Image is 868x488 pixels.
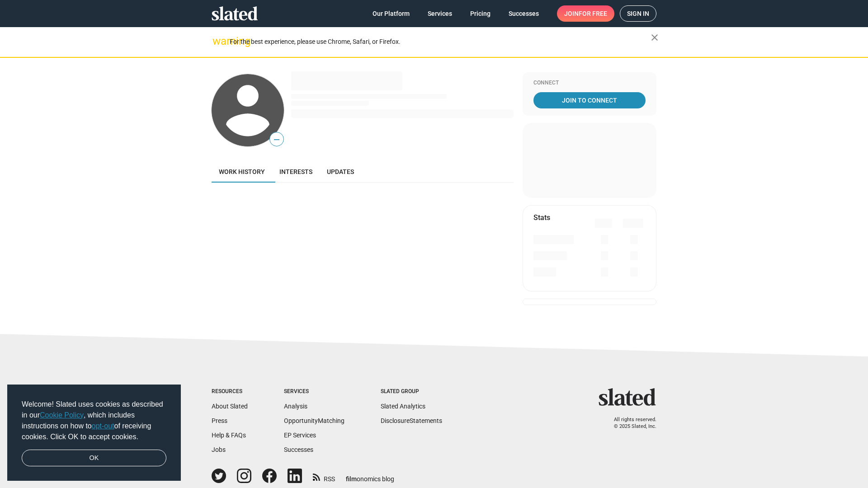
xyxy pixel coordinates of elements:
[381,417,442,424] a: DisclosureStatements
[579,5,607,22] span: for free
[470,5,491,22] span: Pricing
[92,422,114,430] a: opt-out
[346,468,394,483] a: filmonomics blog
[22,450,166,467] a: dismiss cookie message
[627,6,649,21] span: Sign in
[509,5,539,22] span: Successes
[22,399,166,442] span: Welcome! Slated uses cookies as described in our , which includes instructions on how to of recei...
[279,168,312,175] span: Interests
[7,385,181,481] div: cookieconsent
[212,446,226,453] a: Jobs
[40,411,84,419] a: Cookie Policy
[219,168,265,175] span: Work history
[270,134,283,145] span: —
[313,469,335,483] a: RSS
[327,168,354,175] span: Updates
[230,36,651,48] div: For the best experience, please use Chrome, Safari, or Firefox.
[463,5,498,22] a: Pricing
[535,92,644,108] span: Join To Connect
[381,388,442,395] div: Slated Group
[284,403,307,410] a: Analysis
[564,5,607,22] span: Join
[346,475,357,483] span: film
[320,161,361,183] a: Updates
[212,403,248,410] a: About Slated
[381,403,425,410] a: Slated Analytics
[533,80,646,87] div: Connect
[620,5,656,22] a: Sign in
[212,388,248,395] div: Resources
[373,5,410,22] span: Our Platform
[533,213,550,222] mat-card-title: Stats
[420,5,459,22] a: Services
[557,5,614,22] a: Joinfor free
[212,432,246,439] a: Help & FAQs
[365,5,417,22] a: Our Platform
[284,446,313,453] a: Successes
[428,5,452,22] span: Services
[212,161,272,183] a: Work history
[604,417,656,430] p: All rights reserved. © 2025 Slated, Inc.
[284,388,344,395] div: Services
[284,432,316,439] a: EP Services
[272,161,320,183] a: Interests
[212,417,227,424] a: Press
[284,417,344,424] a: OpportunityMatching
[533,92,646,108] a: Join To Connect
[212,36,223,47] mat-icon: warning
[501,5,546,22] a: Successes
[649,32,660,43] mat-icon: close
